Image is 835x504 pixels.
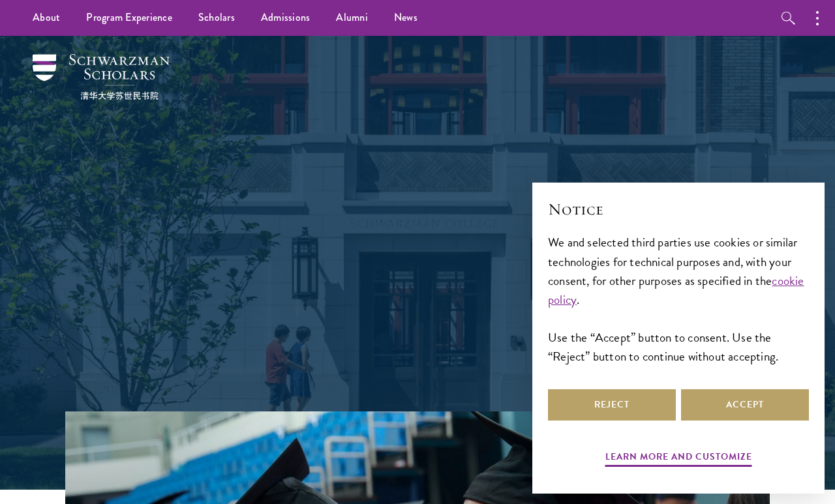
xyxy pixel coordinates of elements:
h2: Notice [548,198,809,220]
img: Schwarzman Scholars [33,54,170,100]
a: cookie policy [548,271,804,309]
button: Reject [548,389,676,421]
button: Learn more and customize [605,449,752,469]
button: Accept [681,389,809,421]
div: We and selected third parties use cookies or similar technologies for technical purposes and, wit... [548,233,809,365]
